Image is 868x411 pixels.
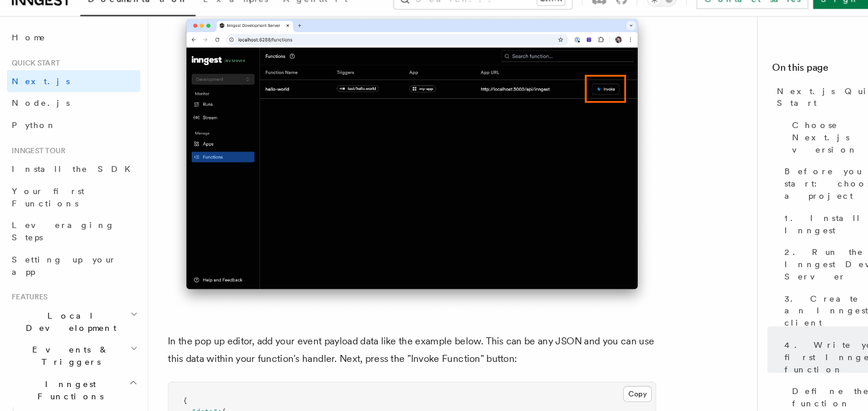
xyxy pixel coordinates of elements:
[9,374,137,407] button: Inngest Functions
[9,72,60,82] span: Quick start
[600,387,627,402] button: Copy
[9,189,137,222] a: Your first Functions
[9,157,65,166] span: Inngest tour
[749,337,854,381] a: 4. Write your first Inngest function
[742,75,854,94] h4: On this page
[274,12,336,21] span: AgentKit
[14,111,70,120] span: Node.js
[623,9,651,23] button: Toggle dark mode
[9,126,137,147] a: Python
[517,11,544,22] kbd: Ctrl+K
[749,292,854,337] a: 3. Create an Inngest client
[87,12,183,21] span: Documentation
[14,47,47,58] span: Home
[9,346,127,369] span: Events & Triggers
[164,23,631,317] img: Inngest Dev Server web interface's functions tab with the invoke button highlighted
[9,222,137,255] a: Leveraging Steps
[781,7,859,26] a: Sign Up
[267,4,343,32] a: AgentKit
[754,220,854,243] span: 1. Install Inngest
[9,42,137,63] a: Home
[190,4,267,32] a: Examples
[742,94,854,126] a: Next.js Quick Start
[756,126,854,171] a: Choose Next.js version
[9,309,137,341] button: Local Development
[754,253,854,288] span: 2. Run the Inngest Dev Server
[761,386,854,409] span: Define the function
[178,396,182,405] span: {
[761,131,854,166] span: Choose Next.js version
[14,228,113,249] span: Leveraging Steps
[14,174,135,184] span: Install the SDK
[164,336,631,369] p: In the pop up editor, add your event payload data like the example below. This can be any JSON an...
[79,4,190,33] a: Documentation
[754,297,854,332] span: 3. Create an Inngest client
[749,215,854,248] a: 1. Install Inngest
[9,168,137,189] a: Install the SDK
[197,12,260,21] span: Examples
[14,195,84,216] span: Your first Functions
[9,379,126,402] span: Inngest Functions
[9,313,127,337] span: Local Development
[9,341,137,374] button: Events & Triggers
[9,297,49,306] span: Features
[747,98,854,122] span: Next.js Quick Start
[670,7,777,26] a: Contact sales
[9,255,137,288] a: Setting up your app
[9,84,137,105] a: Next.js
[380,7,551,26] button: Search...Ctrl+K
[754,341,854,377] span: 4. Write your first Inngest function
[14,261,115,282] span: Setting up your app
[14,90,70,99] span: Next.js
[754,175,854,210] span: Before you start: choose a project
[749,171,854,215] a: Before you start: choose a project
[14,132,57,141] span: Python
[749,248,854,292] a: 2. Run the Inngest Dev Server
[9,105,137,126] a: Node.js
